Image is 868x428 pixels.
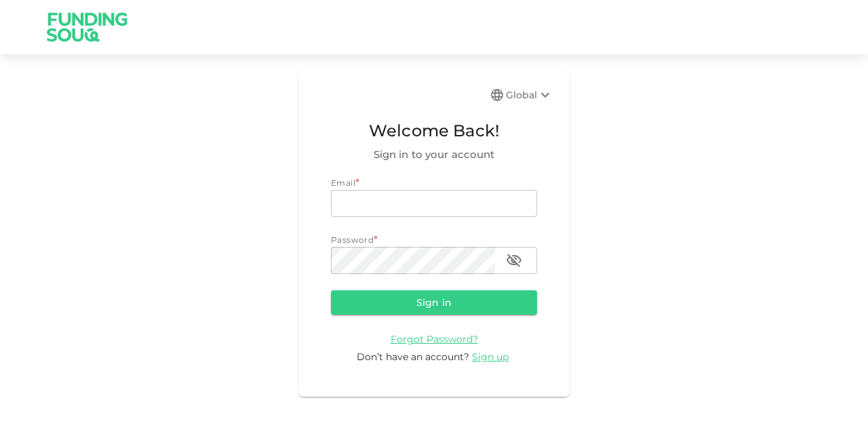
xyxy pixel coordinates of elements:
span: Sign up [472,351,509,363]
input: password [331,247,495,274]
span: Sign in to your account [331,147,537,163]
input: email [331,190,537,217]
span: Welcome Back! [331,118,537,144]
span: Password [331,235,374,245]
div: Global [506,87,553,103]
span: Forgot Password? [391,333,478,345]
a: Forgot Password? [391,332,478,345]
button: Sign in [331,290,537,315]
span: Don’t have an account? [357,351,469,363]
span: Email [331,178,355,188]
